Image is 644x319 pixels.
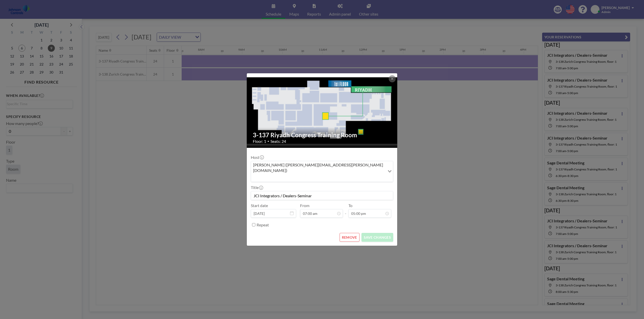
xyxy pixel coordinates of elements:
span: • [267,139,269,143]
span: Seats: 24 [270,139,286,144]
label: To [348,203,352,208]
label: Host [251,155,263,160]
h2: 3-137 Riyadh Congress Training Room [253,131,392,139]
button: SAVE CHANGES [361,233,393,242]
label: Title [251,185,263,190]
span: Floor: 1 [253,139,266,144]
div: Search for option [251,161,393,182]
label: Repeat [257,222,269,227]
img: 537.jpg [247,77,398,144]
span: - [345,205,346,216]
span: [PERSON_NAME] ([PERSON_NAME][EMAIL_ADDRESS][PERSON_NAME][DOMAIN_NAME]) [252,162,384,173]
input: (No title) [251,191,393,200]
label: Start date [251,203,268,208]
label: From [300,203,309,208]
input: Search for option [252,174,385,181]
button: REMOVE [340,233,359,242]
